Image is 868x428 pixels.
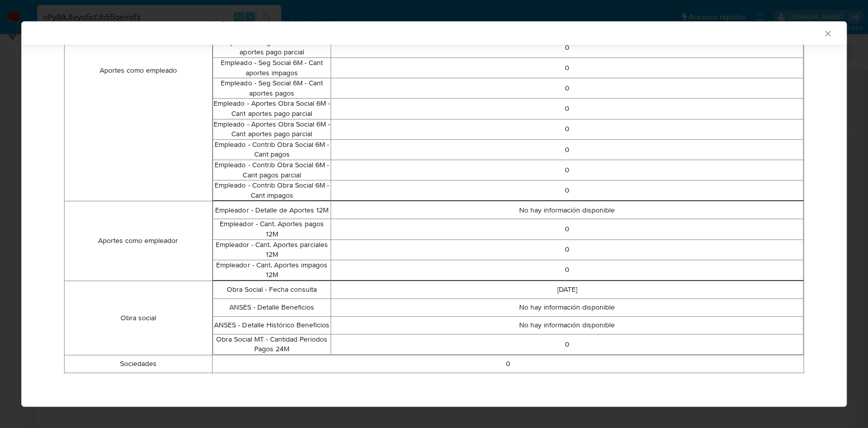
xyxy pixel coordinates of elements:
div: closure-recommendation-modal [21,21,847,407]
td: 0 [331,260,803,280]
p: No hay información disponible [331,205,803,216]
td: 0 [331,334,803,354]
td: Empleado - Seg Social 6M - Cant aportes impagos [213,58,331,78]
td: 0 [331,219,803,239]
td: Empleado - Aportes Obra Social 6M - Cant aportes pago parcial [213,99,331,119]
td: 0 [331,239,803,260]
td: Empleado - Contrib Obra Social 6M - Cant impagos [213,180,331,201]
td: 0 [331,37,803,57]
td: Sociedades [65,355,213,373]
td: 0 [331,58,803,78]
td: Empleador - Cant. Aportes impagos 12M [213,260,331,280]
td: ANSES - Detalle Histórico Beneficios [213,316,331,334]
td: Empleado - Contrib Obra Social 6M - Cant pagos [213,139,331,160]
td: 0 [331,180,803,201]
button: Cerrar ventana [823,28,832,38]
td: Empleador - Cant. Aportes pagos 12M [213,219,331,239]
td: 0 [331,78,803,99]
td: Empleador - Detalle de Aportes 12M [213,201,331,219]
td: 0 [331,119,803,139]
td: Empleado - Aportes Obra Social 6M - Cant aportes pago parcial [213,119,331,139]
td: Empleado - Seg Social 6M - Cant aportes pagos [213,78,331,99]
td: Obra Social MT - Cantidad Periodos Pagos 24M [213,334,331,354]
td: ANSES - Detalle Beneficios [213,298,331,316]
td: 0 [212,355,803,373]
td: Empleador - Cant. Aportes parciales 12M [213,239,331,260]
td: Empleado - Seg Social 6M - Cant aportes pago parcial [213,37,331,57]
td: [DATE] [331,281,803,298]
td: Aportes como empleador [65,201,213,281]
td: 0 [331,160,803,180]
td: 0 [331,139,803,160]
p: No hay información disponible [331,320,803,330]
td: 0 [331,99,803,119]
td: Obra social [65,281,213,355]
td: Obra Social - Fecha consulta [213,281,331,298]
p: No hay información disponible [331,302,803,313]
td: Empleado - Contrib Obra Social 6M - Cant pagos parcial [213,160,331,180]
